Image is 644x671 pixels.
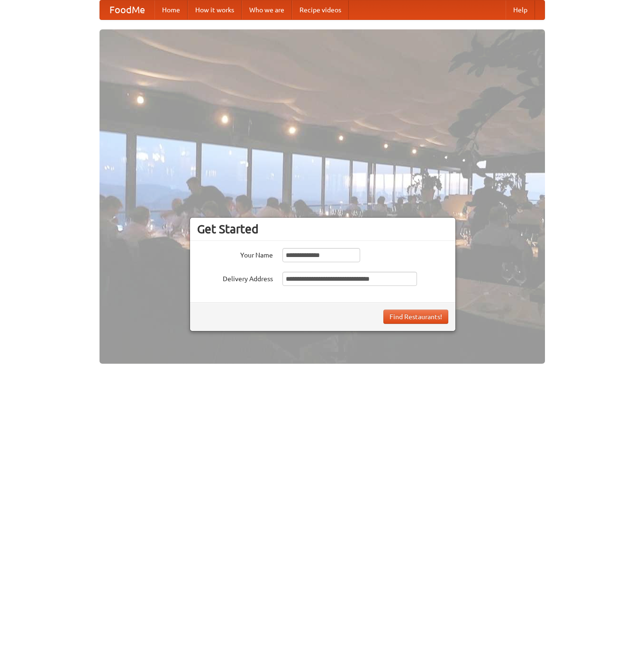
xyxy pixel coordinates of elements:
label: Delivery Address [197,272,273,284]
label: Your Name [197,248,273,260]
a: FoodMe [100,0,154,19]
a: Home [154,0,188,19]
a: How it works [188,0,242,19]
button: Find Restaurants! [383,310,448,324]
a: Help [506,0,535,19]
a: Who we are [242,0,292,19]
a: Recipe videos [292,0,349,19]
h3: Get Started [197,222,448,236]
